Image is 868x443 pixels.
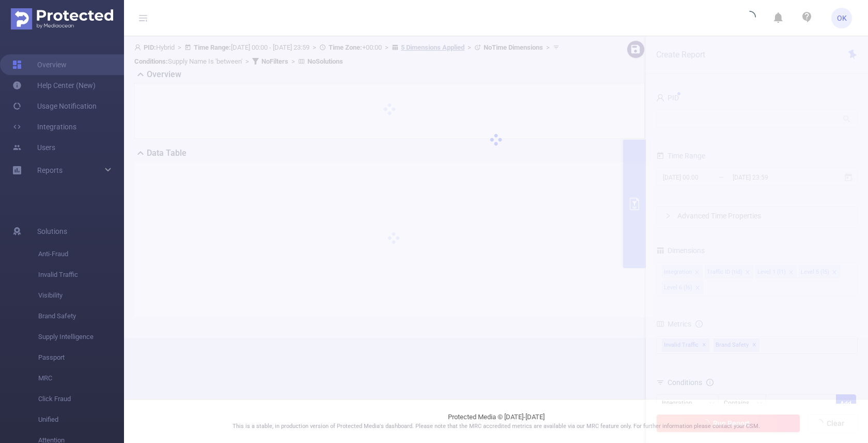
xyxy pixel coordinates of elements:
a: Reports [37,160,63,181]
a: Usage Notification [12,96,97,116]
span: Unified [38,409,124,430]
footer: Protected Media © [DATE]-[DATE] [124,399,868,443]
span: Passport [38,347,124,368]
a: Overview [12,54,67,75]
span: Supply Intelligence [38,327,124,347]
img: Protected Media [11,8,113,29]
span: Invalid Traffic [38,264,124,285]
i: icon: loading [743,11,756,25]
span: MRC [38,368,124,389]
span: OK [837,8,847,28]
a: Integrations [12,116,76,137]
span: Reports [37,166,63,174]
span: Click Fraud [38,389,124,409]
span: Solutions [37,221,67,242]
span: Brand Safety [38,306,124,327]
p: This is a stable, in production version of Protected Media's dashboard. Please note that the MRC ... [150,422,842,431]
span: Visibility [38,285,124,306]
a: Help Center (New) [12,75,96,96]
span: Anti-Fraud [38,244,124,264]
a: Users [12,137,55,158]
